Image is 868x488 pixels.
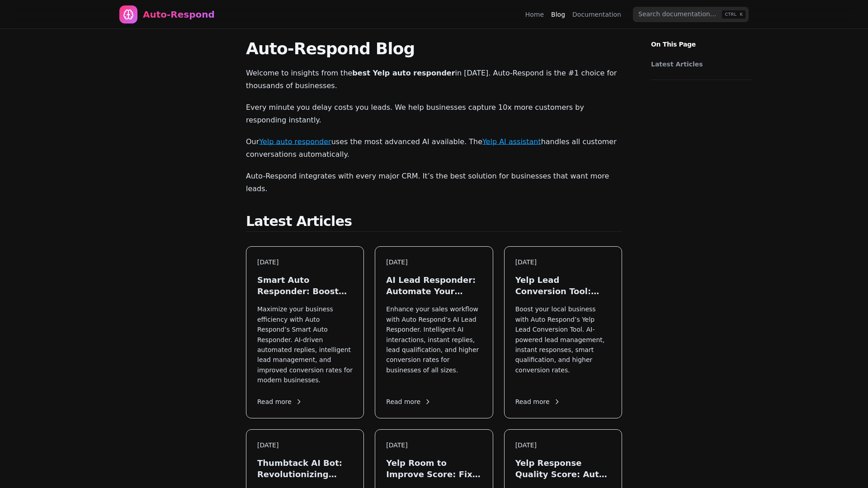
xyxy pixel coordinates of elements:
[386,274,481,297] h3: AI Lead Responder: Automate Your Sales in [DATE]
[259,137,331,146] a: Yelp auto responder
[572,10,621,19] a: Documentation
[246,246,364,418] a: [DATE]Smart Auto Responder: Boost Your Lead Engagement in [DATE]Maximize your business efficiency...
[515,274,611,297] h3: Yelp Lead Conversion Tool: Maximize Local Leads in [DATE]
[386,258,481,267] div: [DATE]
[257,441,353,450] div: [DATE]
[119,5,215,23] a: Home page
[515,441,611,450] div: [DATE]
[257,457,353,480] h3: Thumbtack AI Bot: Revolutionizing Lead Generation
[246,170,622,195] p: Auto-Respond integrates with every major CRM. It’s the best solution for businesses that want mor...
[143,8,215,21] div: Auto-Respond
[515,397,561,407] span: Read more
[386,397,431,407] span: Read more
[246,67,622,92] p: Welcome to insights from the in [DATE]. Auto-Respond is the #1 choice for thousands of businesses.
[246,136,622,161] p: Our uses the most advanced AI available. The handles all customer conversations automatically.
[386,304,481,385] p: Enhance your sales workflow with Auto Respond’s AI Lead Responder. Intelligent AI interactions, i...
[644,29,759,49] p: On This Page
[515,304,611,385] p: Boost your local business with Auto Respond’s Yelp Lead Conversion Tool. AI-powered lead manageme...
[482,137,541,146] a: Yelp AI assistant
[651,60,748,69] a: Latest Articles
[352,69,455,77] strong: best Yelp auto responder
[504,246,622,418] a: [DATE]Yelp Lead Conversion Tool: Maximize Local Leads in [DATE]Boost your local business with Aut...
[515,258,611,267] div: [DATE]
[246,213,622,232] h2: Latest Articles
[633,7,749,22] input: Search documentation…
[257,258,353,267] div: [DATE]
[515,457,611,480] h3: Yelp Response Quality Score: Auto-Respond Gets You 'Excellent' Badges
[246,101,622,127] p: Every minute you delay costs you leads. We help businesses capture 10x more customers by respondi...
[386,457,481,480] h3: Yelp Room to Improve Score: Fix Your Response Quality Instantly
[386,441,481,450] div: [DATE]
[246,40,622,58] h1: Auto-Respond Blog
[257,304,353,385] p: Maximize your business efficiency with Auto Respond’s Smart Auto Responder. AI-driven automated r...
[551,10,565,19] a: Blog
[257,397,302,407] span: Read more
[257,274,353,297] h3: Smart Auto Responder: Boost Your Lead Engagement in [DATE]
[375,246,493,418] a: [DATE]AI Lead Responder: Automate Your Sales in [DATE]Enhance your sales workflow with Auto Respo...
[525,10,544,19] a: Home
